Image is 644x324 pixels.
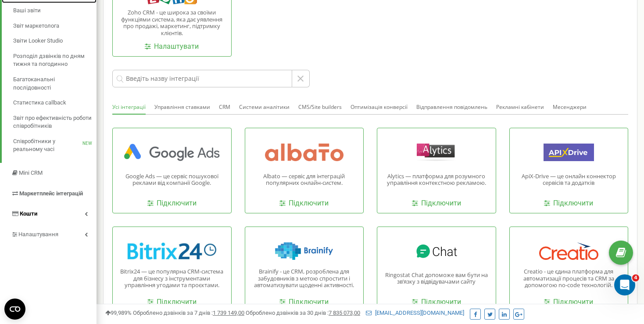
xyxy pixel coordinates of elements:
a: Підключити [544,198,593,209]
a: Налаштувати [145,42,199,52]
button: Оптимізація конверсії [351,101,408,114]
p: ApiX-Drive — це онлайн коннектор сервісів та додатків [516,173,622,187]
iframe: Intercom live chat [614,274,635,295]
span: Оброблено дзвінків за 7 днів : [133,310,244,316]
span: Налаштування [18,231,58,238]
button: Управління ставками [154,101,210,114]
u: 7 835 073,00 [329,310,360,316]
button: Відправлення повідомлень [416,101,487,114]
a: Співробітники у реальному часіNEW [13,134,97,157]
span: Кошти [20,210,37,217]
a: Звіт маркетолога [13,18,97,34]
button: CMS/Site builders [298,101,342,114]
a: Підключити [279,297,329,307]
a: Багатоканальні послідовності [13,72,97,95]
span: Звіт маркетолога [13,22,59,30]
p: Brainify - це CRM, розроблена для забудовників з метою спростити і автоматизувати щоденні активно... [252,268,357,289]
a: Ваші звіти [13,3,97,18]
span: Ваші звіти [13,7,41,15]
span: 4 [632,274,639,281]
input: Введіть назву інтеграції [112,70,292,87]
a: Підключити [412,297,461,307]
a: [EMAIL_ADDRESS][DOMAIN_NAME] [366,310,464,316]
a: Підключити [147,297,197,307]
a: Звіти Looker Studio [13,33,97,49]
button: CRM [219,101,230,114]
span: Маркетплейс інтеграцій [19,190,83,197]
span: Оброблено дзвінків за 30 днів : [246,310,360,316]
p: Zoho CRM - це широка за своїми функціями система, яка дає уявлення про продажі, маркетинг, підтри... [119,9,225,36]
button: Усі інтеграції [112,101,146,115]
button: Рекламні кабінети [496,101,544,114]
span: Розподіл дзвінків по дням тижня та погодинно [13,52,92,68]
span: Багатоканальні послідовності [13,76,92,92]
a: Звіт про ефективність роботи співробітників [13,111,97,134]
span: Звіти Looker Studio [13,37,63,45]
p: Bitrix24 — це популярна CRM-система для бізнесу з інструментами управління угодами та проєктами. [119,268,225,289]
span: Співробітники у реальному часі [13,137,82,154]
span: 99,989% [105,310,132,316]
a: Підключити [412,198,461,209]
p: Creatio - це єдина платформа для автоматизації процесів та CRM за допомогою no-code технологій. [516,268,622,289]
a: Розподіл дзвінків по дням тижня та погодинно [13,49,97,72]
span: Mini CRM [19,169,43,176]
a: Підключити [544,297,593,307]
u: 1 739 149,00 [213,310,244,316]
button: Системи аналітики [239,101,290,114]
span: Статистика callback [13,99,66,107]
a: Статистика callback [13,95,97,111]
p: Albato — сервіс для інтеграцій популярних онлайн-систем. [252,173,357,187]
p: Google Ads — це сервіс пошукової реклами від компанії Google. [119,173,225,187]
p: Ringostat Chat допоможе вам бути на звʼязку з відвідувачами сайту [384,272,489,285]
p: Alytics — платформа для розумного управління контекстною рекламою. [384,173,489,187]
a: Підключити [147,198,197,209]
button: Месенджери [553,101,587,114]
button: Open CMP widget [4,299,25,320]
a: Підключити [279,198,329,209]
span: Звіт про ефективність роботи співробітників [13,114,92,130]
